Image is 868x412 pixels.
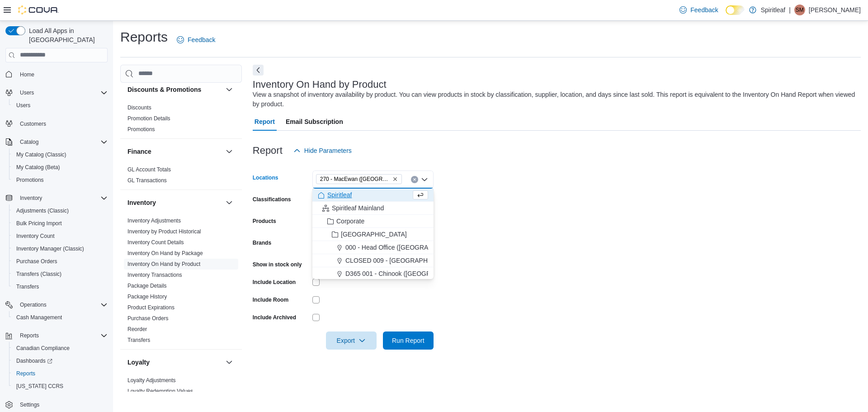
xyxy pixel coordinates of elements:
a: Dashboards [13,355,56,366]
span: Inventory On Hand by Package [127,250,203,257]
button: Clear input [411,176,418,183]
button: Cash Management [9,311,111,324]
button: CLOSED 009 - [GEOGRAPHIC_DATA]. [312,254,434,267]
button: Inventory [127,198,222,207]
div: Finance [120,164,242,189]
button: Settings [2,398,111,411]
span: Spiritleaf Mainland [332,204,384,213]
a: Transfers [13,281,42,292]
span: Inventory [20,194,42,202]
span: Inventory On Hand by Product [127,260,200,268]
div: Loyalty [120,375,242,400]
a: Reorder [127,326,147,332]
span: Customers [20,120,46,128]
span: Bulk Pricing Import [13,218,108,229]
a: Feedback [676,1,722,19]
span: Loyalty Redemption Values [127,388,193,395]
button: Customers [2,117,111,130]
span: Promotions [16,176,44,184]
a: Customers [16,118,50,129]
button: Canadian Compliance [9,342,111,355]
span: Inventory Count [13,231,108,242]
button: Remove 270 - MacEwan (Edmonton) from selection in this group [392,176,398,182]
p: [PERSON_NAME] [809,5,861,15]
button: Home [2,68,111,81]
h3: Loyalty [127,358,150,367]
span: Product Expirations [127,304,175,311]
button: Users [2,86,111,99]
span: My Catalog (Beta) [16,164,60,171]
div: View a snapshot of inventory availability by product. You can view products in stock by classific... [253,90,856,109]
button: Discounts & Promotions [127,85,222,94]
button: Catalog [16,137,42,147]
span: Catalog [16,137,108,147]
span: Operations [16,299,108,310]
span: Cash Management [13,312,108,323]
span: Inventory Count Details [127,239,184,246]
span: Users [16,87,108,98]
a: Inventory On Hand by Package [127,250,203,256]
button: Users [9,99,111,112]
button: Spiritleaf [312,189,434,202]
label: Include Room [253,296,288,303]
span: Canadian Compliance [13,343,108,354]
span: Package History [127,293,167,300]
a: Transfers (Classic) [13,269,65,279]
p: Spiritleaf [761,5,785,15]
button: Inventory [224,197,235,208]
span: Corporate [336,217,364,226]
span: 000 - Head Office ([GEOGRAPHIC_DATA]) [345,243,467,252]
label: Products [253,218,276,225]
span: [US_STATE] CCRS [16,383,63,390]
button: Inventory [2,192,111,204]
a: Loyalty Adjustments [127,377,176,384]
span: Cash Management [16,314,62,321]
button: Export [326,331,377,350]
button: Close list of options [421,176,428,183]
span: Transfers (Classic) [13,269,108,279]
a: Reports [13,368,39,379]
span: Promotion Details [127,115,170,122]
button: 000 - Head Office ([GEOGRAPHIC_DATA]) [312,241,434,254]
span: Customers [16,118,108,129]
label: Show in stock only [253,261,302,268]
button: Loyalty [224,357,235,368]
a: Feedback [173,31,219,49]
span: My Catalog (Classic) [13,149,108,160]
a: Settings [16,399,43,410]
span: Inventory Count [16,232,55,240]
span: Promotions [127,126,155,133]
a: Loyalty Redemption Values [127,388,193,394]
span: Load All Apps in [GEOGRAPHIC_DATA] [25,26,108,44]
span: Transfers (Classic) [16,270,61,278]
a: GL Account Totals [127,166,171,173]
span: Transfers [127,336,150,344]
span: Dashboards [13,355,108,366]
button: Reports [2,329,111,342]
span: Transfers [16,283,39,290]
span: Dark Mode [726,15,726,15]
img: Cova [18,5,59,14]
a: [US_STATE] CCRS [13,381,67,392]
button: Loyalty [127,358,222,367]
a: Canadian Compliance [13,343,73,354]
span: Users [13,100,108,111]
span: Inventory [16,193,108,204]
span: Loyalty Adjustments [127,377,176,384]
span: Adjustments (Classic) [16,207,69,214]
button: Bulk Pricing Import [9,217,111,230]
h1: Reports [120,28,168,46]
button: [GEOGRAPHIC_DATA] [312,228,434,241]
span: Reorder [127,326,147,333]
a: Inventory Transactions [127,272,182,278]
span: Package Details [127,282,167,289]
a: Package Details [127,283,167,289]
span: My Catalog (Beta) [13,162,108,173]
span: Reports [16,370,35,377]
span: Operations [20,301,47,308]
button: Inventory Count [9,230,111,242]
span: Reports [16,330,108,341]
span: Home [16,69,108,80]
button: Run Report [383,331,434,350]
span: Inventory Manager (Classic) [13,243,108,254]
